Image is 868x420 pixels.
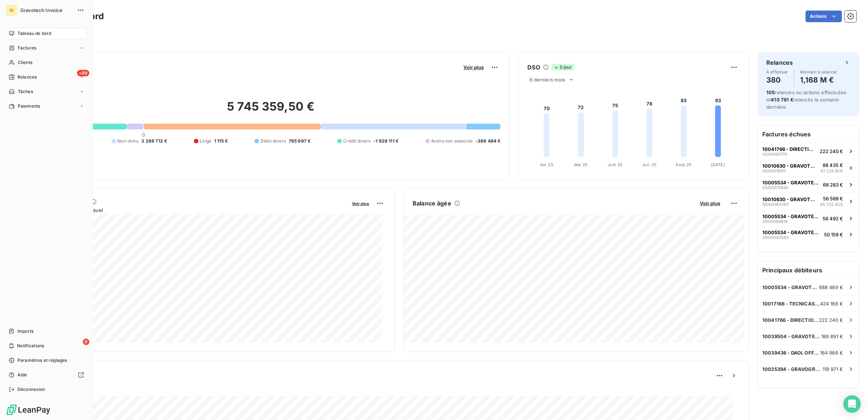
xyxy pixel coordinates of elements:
button: Voir plus [461,64,486,71]
tspan: Mai 25 [574,162,588,167]
span: 6 derniers mois [530,77,565,83]
span: Imports [17,328,33,335]
span: Tableau de bord [17,30,51,37]
span: Paiements [18,103,40,109]
span: 0 [142,132,145,138]
h6: Balance âgée [413,199,451,208]
div: GI [6,4,17,16]
span: Montant à relancer [800,70,837,74]
span: 688 469 € [819,284,843,290]
span: 10039504 - GRAVOTECH DANMARK ApS [762,333,821,339]
span: SI000085170 [762,152,787,156]
button: Actions [806,11,842,22]
span: 119 971 € [823,366,843,372]
img: Logo LeanPay [6,404,51,416]
span: Clients [18,59,32,66]
span: 10041766 - DIRECTION DU SERVICE DE SOUTIEN DE LA FLOTTE [762,317,819,323]
tspan: Avr. 25 [540,162,553,167]
span: Chiffre d'affaires mensuel [41,206,347,214]
span: Factures [18,45,36,51]
button: 10005534 - GRAVOTEKNIK IC VE DIS TICARET LTD STI.SI00007584068 283 € [758,177,859,193]
span: Débit divers [260,138,286,144]
span: SI000069818 [762,219,788,224]
span: À effectuer [766,70,788,74]
span: 97 226 $US [820,168,843,174]
span: 10039436 - DAOL OFFICE SUPPLIES LTD [762,350,820,356]
h4: 1,168 M € [800,74,837,86]
span: SI000018911 [762,169,786,173]
h4: 380 [766,74,788,86]
span: Notifications [17,343,44,349]
span: 68 283 € [823,182,843,188]
span: Aide [17,372,27,378]
button: 10041766 - DIRECTION DU SERVICE DE SOUTIEN DE LA FLOTTESI000085170222 240 € [758,143,859,159]
tspan: [DATE] [711,162,725,167]
span: Gravotech Invoice [20,7,73,13]
span: 66 232 $US [820,201,843,208]
span: Voir plus [700,200,720,206]
span: 410 761 € [771,97,793,103]
button: Voir plus [350,200,371,207]
span: 3 288 712 € [141,138,167,144]
span: 0 jour [552,64,574,71]
span: Relances [17,74,37,80]
span: +99 [77,70,89,76]
span: -368 494 € [475,138,501,144]
span: 9 [83,339,89,345]
h6: DSO [527,63,540,72]
tspan: Août 25 [676,162,692,167]
span: 10010630 - GRAVOTECH LTDA [762,196,817,202]
tspan: Juil. 25 [642,162,657,167]
span: 10041766 - DIRECTION DU SERVICE DE SOUTIEN DE LA FLOTTE [762,146,817,152]
span: 424 166 € [820,301,843,307]
span: -1 929 111 € [373,138,398,144]
span: 88 435 € [823,162,843,168]
span: 105 [766,89,775,95]
button: 10010630 - GRAVOTECH LTDASI00008338556 589 €66 232 $US [758,193,859,211]
h6: Factures échues [758,125,859,143]
span: Tâches [18,88,33,95]
span: 765 997 € [289,138,311,144]
span: 164 966 € [820,350,843,356]
span: 222 240 € [819,317,843,323]
span: 10005534 - GRAVOTEKNIK IC VE DIS TICARET LTD STI. [762,180,820,185]
span: 50 159 € [824,232,843,237]
span: Voir plus [463,64,484,70]
span: Crédit divers [343,138,370,144]
span: 56 589 € [823,196,843,201]
tspan: Juin 25 [608,162,623,167]
span: Non-échu [117,138,138,144]
span: 222 240 € [820,148,843,154]
button: 10005534 - GRAVOTEKNIK IC VE DIS TICARET LTD STI.SI00006981856 492 € [758,210,859,226]
span: relances ou actions effectuées et relancés la semaine dernière. [766,89,846,110]
span: 10005534 - GRAVOTEKNIK IC VE DIS TICARET LTD STI. [762,229,821,235]
span: Avoirs non associés [431,138,472,144]
span: SI000075840 [762,185,788,190]
span: 10005534 - GRAVOTEKNIK IC VE DIS TICARET LTD STI. [762,213,820,219]
button: Voir plus [698,200,722,207]
span: SI000080560 [762,235,789,240]
button: 10005534 - GRAVOTEKNIK IC VE DIS TICARET LTD STI.SI00008056050 159 € [758,226,859,242]
span: 1 115 € [214,138,228,144]
h2: 5 745 359,50 € [41,99,500,121]
a: Aide [6,369,87,381]
span: 10025394 - GRAVOGRAPH NORGE A/S [762,366,823,372]
span: Déconnexion [17,386,45,393]
div: Open Intercom Messenger [843,395,861,413]
span: 188 891 € [821,333,843,339]
span: SI000083385 [762,202,789,207]
span: Litige [200,138,211,144]
h6: Principaux débiteurs [758,261,859,279]
button: 10010630 - GRAVOTECH LTDASI00001891188 435 €97 226 $US [758,159,859,177]
span: 10005534 - GRAVOTEKNIK IC VE DIS TICARET LTD STI. [762,284,819,290]
h6: Relances [766,58,793,67]
span: 10010630 - GRAVOTECH LTDA [762,163,818,169]
span: Paramètres et réglages [17,357,67,364]
span: 10017168 - TECNICAS DEL GRABADO S.A. [762,301,820,307]
span: Voir plus [352,201,369,206]
span: 56 492 € [823,216,843,221]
